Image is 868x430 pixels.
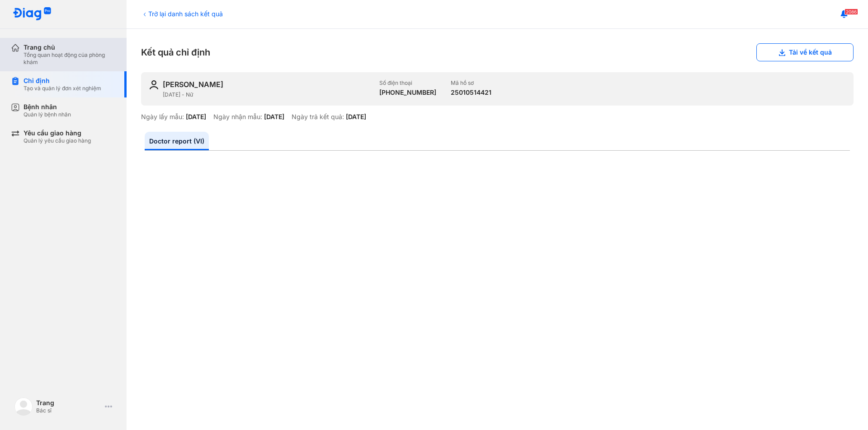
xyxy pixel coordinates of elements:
[13,7,52,21] img: logo
[148,79,159,90] img: user-icon
[24,129,91,137] div: Yêu cầu giao hàng
[451,79,491,87] div: Mã hồ sơ
[264,113,284,121] div: [DATE]
[292,113,344,121] div: Ngày trả kết quả:
[186,113,206,121] div: [DATE]
[756,43,854,61] button: Tải về kết quả
[451,88,491,97] div: 25010514421
[379,88,436,97] div: [PHONE_NUMBER]
[24,85,101,92] div: Tạo và quản lý đơn xét nghiệm
[163,79,223,89] div: [PERSON_NAME]
[24,137,91,144] div: Quản lý yêu cầu giao hàng
[24,103,71,111] div: Bệnh nhân
[141,9,223,18] div: Trở lại danh sách kết quả
[24,77,101,85] div: Chỉ định
[163,91,372,98] div: [DATE] - Nữ
[141,43,854,61] div: Kết quả chỉ định
[141,113,184,121] div: Ngày lấy mẫu:
[14,398,33,416] img: logo
[213,113,262,121] div: Ngày nhận mẫu:
[36,399,101,407] div: Trang
[24,111,71,118] div: Quản lý bệnh nhân
[379,79,436,87] div: Số điện thoại
[145,132,209,150] a: Doctor report (VI)
[844,9,858,15] span: 2086
[36,407,101,414] div: Bác sĩ
[346,113,366,121] div: [DATE]
[24,51,116,66] div: Tổng quan hoạt động của phòng khám
[24,43,116,51] div: Trang chủ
